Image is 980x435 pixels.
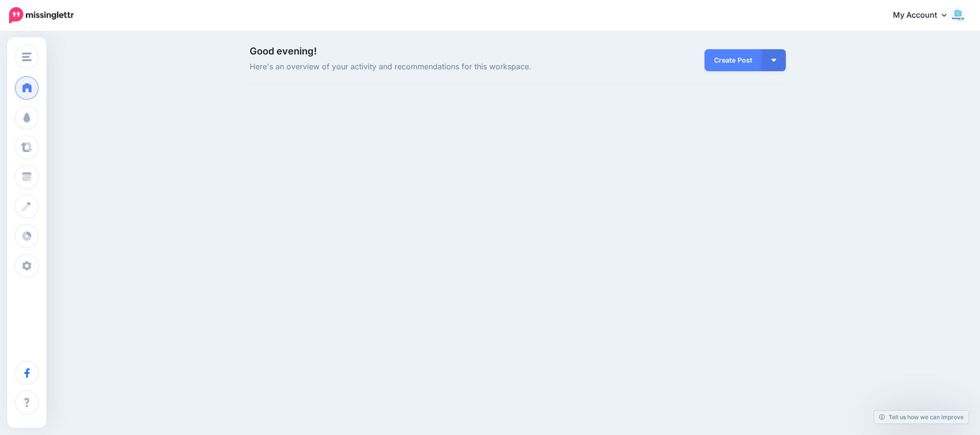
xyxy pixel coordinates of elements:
[9,7,74,23] img: Missinglettr
[874,411,969,424] a: Tell us how we can improve
[250,61,602,73] span: Here's an overview of your activity and recommendations for this workspace.
[771,59,776,62] img: arrow-down-white.png
[705,49,762,71] a: Create Post
[250,45,317,57] span: Good evening!
[22,53,32,61] img: menu.png
[883,4,966,27] a: My Account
